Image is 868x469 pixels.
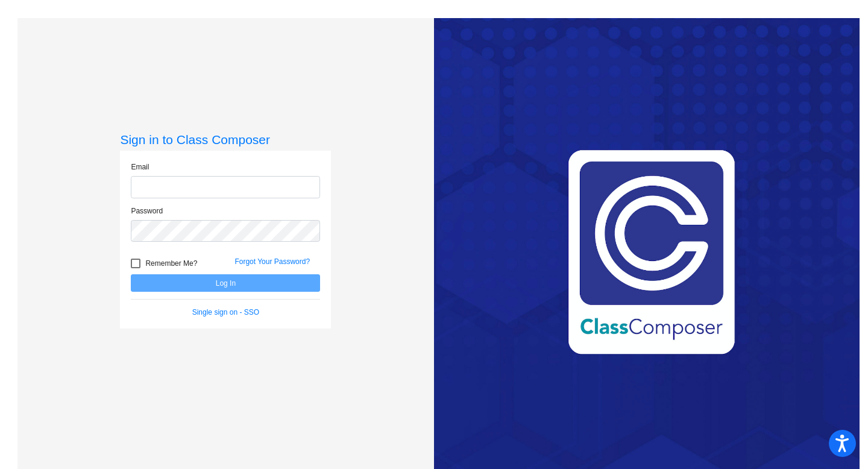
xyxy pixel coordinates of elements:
a: Single sign on - SSO [192,308,259,316]
span: Remember Me? [145,256,197,271]
button: Log In [131,274,320,292]
a: Forgot Your Password? [234,257,310,266]
h3: Sign in to Class Composer [120,132,331,147]
label: Password [131,206,163,216]
label: Email [131,162,149,172]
